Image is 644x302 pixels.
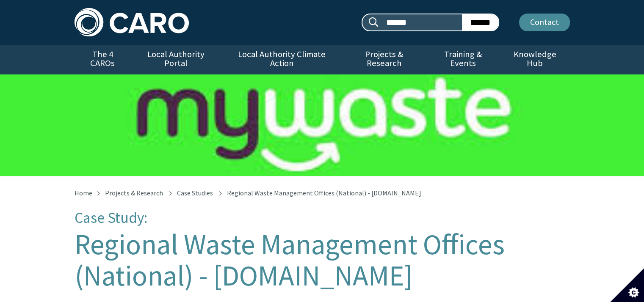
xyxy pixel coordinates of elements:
a: Projects & Research [105,189,163,197]
button: Set cookie preferences [610,268,644,302]
a: Home [75,189,92,197]
p: Case Study: [75,210,570,226]
span: Regional Waste Management Offices (National) - [DOMAIN_NAME] [227,189,421,197]
a: Knowledge Hub [500,45,569,74]
a: Training & Events [426,45,500,74]
a: Contact [519,14,570,31]
a: The 4 CAROs [75,45,131,74]
h1: Regional Waste Management Offices (National) - [DOMAIN_NAME] [75,229,570,291]
a: Case Studies [177,189,213,197]
a: Local Authority Portal [131,45,221,74]
a: Local Authority Climate Action [221,45,342,74]
img: Caro logo [75,8,189,36]
a: Projects & Research [342,45,426,74]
